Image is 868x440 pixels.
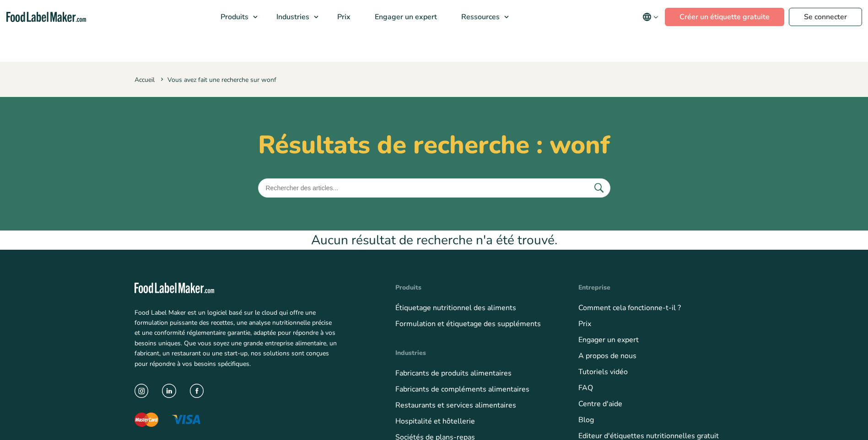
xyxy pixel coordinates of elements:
a: Créer un étiquette gratuite [665,8,784,26]
a: Accueil [135,75,155,84]
h4: Entreprise [578,283,734,292]
input: Rechercher des articles... [258,178,610,198]
h3: Aucun résultat de recherche n'a été trouvé. [135,231,734,250]
span: Industries [274,12,310,22]
a: Se connecter [789,8,862,26]
a: Formulation et étiquetage des suppléments [395,319,541,329]
img: Le logo Mastercard affichant un cercle rouge indiquant [135,413,158,427]
span: Vous avez fait une recherche sur wonf [159,75,276,84]
a: Restaurants et services alimentaires [395,400,516,410]
a: A propos de nous [578,351,636,361]
img: Le logo Visa avec des lettres bleues et une pichenette jaune au-dessus du logo. [172,415,200,424]
span: Ressources [458,12,501,22]
a: Comment cela fonctionne-t-il ? [578,303,681,313]
h1: Résultats de recherche : wonf [135,130,734,160]
span: Produits [218,12,249,22]
a: Centre d'aide [578,399,622,409]
h4: Industries [395,348,551,358]
a: Fabricants de produits alimentaires [395,368,512,378]
a: Étiquetage nutritionnel des aliments [395,303,516,313]
a: Blog [578,415,594,425]
span: Engager un expert [372,12,438,22]
h4: Produits [395,283,551,292]
a: Engager un expert [578,335,639,345]
a: Hospitalité et hôtellerie [395,416,475,426]
span: Prix [334,12,351,22]
a: Fabricants de compléments alimentaires [395,384,529,394]
a: Prix [578,319,591,329]
img: Etiquetteuse alimentaire - blanche [135,283,215,293]
p: Food Label Maker est un logiciel basé sur le cloud qui offre une formulation puissante des recett... [135,308,339,369]
a: FAQ [578,383,593,393]
img: icône instagram [135,384,149,398]
a: Tutoriels vidéo [578,367,628,377]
